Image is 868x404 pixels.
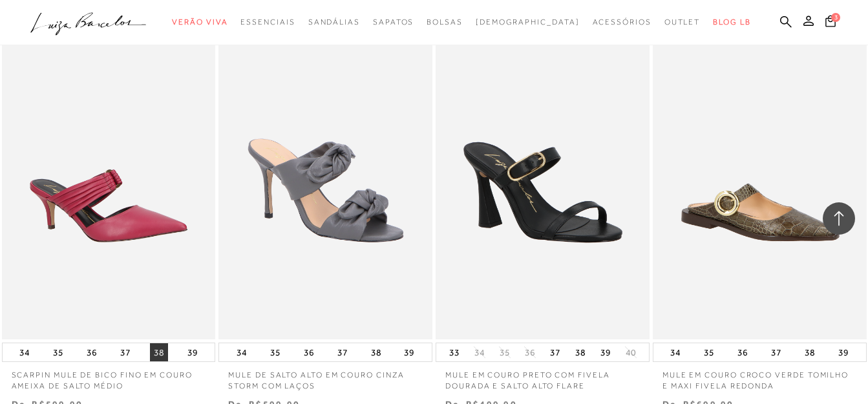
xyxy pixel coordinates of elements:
span: Bolsas [427,17,463,27]
button: 38 [801,343,819,361]
button: 38 [571,343,589,361]
a: noSubCategoriesText [373,10,414,34]
a: noSubCategoriesText [172,10,228,34]
button: 33 [445,343,463,361]
a: MULE EM COURO PRETO COM FIVELA DOURADA E SALTO ALTO FLARE [436,362,650,392]
button: 39 [184,343,202,361]
a: noSubCategoriesText [308,10,360,34]
button: 38 [367,343,385,361]
button: 38 [150,343,168,361]
span: Outlet [664,17,701,27]
a: SCARPIN MULE DE BICO FINO EM COURO AMEIXA DE SALTO MÉDIO SCARPIN MULE DE BICO FINO EM COURO AMEIX... [3,21,215,337]
button: 36 [521,346,539,359]
a: noSubCategoriesText [427,10,463,34]
a: noSubCategoriesText [664,10,701,34]
span: Sandálias [308,17,360,27]
span: Acessórios [593,17,651,27]
span: [DEMOGRAPHIC_DATA] [476,17,580,27]
img: SCARPIN MULE DE BICO FINO EM COURO AMEIXA DE SALTO MÉDIO [3,21,215,337]
span: Sapatos [373,17,414,27]
button: 34 [666,343,684,361]
button: 40 [622,346,640,359]
img: MULE DE SALTO ALTO EM COURO CINZA STORM COM LAÇOS [220,21,431,337]
img: MULE EM COURO PRETO COM FIVELA DOURADA E SALTO ALTO FLARE [437,21,648,337]
a: MULE DE SALTO ALTO EM COURO CINZA STORM COM LAÇOS MULE DE SALTO ALTO EM COURO CINZA STORM COM LAÇOS [220,21,431,337]
a: SCARPIN MULE DE BICO FINO EM COURO AMEIXA DE SALTO MÉDIO [2,362,216,392]
button: 39 [400,343,418,361]
span: Verão Viva [172,17,228,27]
span: 3 [831,13,840,22]
button: 35 [266,343,284,361]
a: noSubCategoriesText [476,10,580,34]
a: noSubCategoriesText [240,10,295,34]
a: MULE EM COURO CROCO VERDE TOMILHO E MAXI FIVELA REDONDA MULE EM COURO CROCO VERDE TOMILHO E MAXI ... [654,21,865,337]
a: noSubCategoriesText [593,10,651,34]
button: 35 [700,343,718,361]
img: MULE EM COURO CROCO VERDE TOMILHO E MAXI FIVELA REDONDA [654,21,865,337]
button: 36 [734,343,752,361]
button: 34 [16,343,34,361]
button: 37 [767,343,785,361]
button: 35 [496,346,514,359]
button: 36 [83,343,101,361]
button: 3 [821,14,840,32]
a: MULE EM COURO CROCO VERDE TOMILHO E MAXI FIVELA REDONDA [653,362,867,392]
button: 39 [597,343,615,361]
button: 37 [116,343,134,361]
button: 34 [471,346,489,359]
span: Essenciais [240,17,295,27]
a: MULE EM COURO PRETO COM FIVELA DOURADA E SALTO ALTO FLARE MULE EM COURO PRETO COM FIVELA DOURADA ... [437,21,648,337]
button: 35 [49,343,67,361]
button: 36 [300,343,318,361]
button: 37 [333,343,352,361]
a: MULE DE SALTO ALTO EM COURO CINZA STORM COM LAÇOS [218,362,432,392]
a: BLOG LB [713,10,750,34]
button: 34 [233,343,251,361]
span: BLOG LB [713,17,750,27]
button: 39 [834,343,852,361]
button: 37 [546,343,564,361]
